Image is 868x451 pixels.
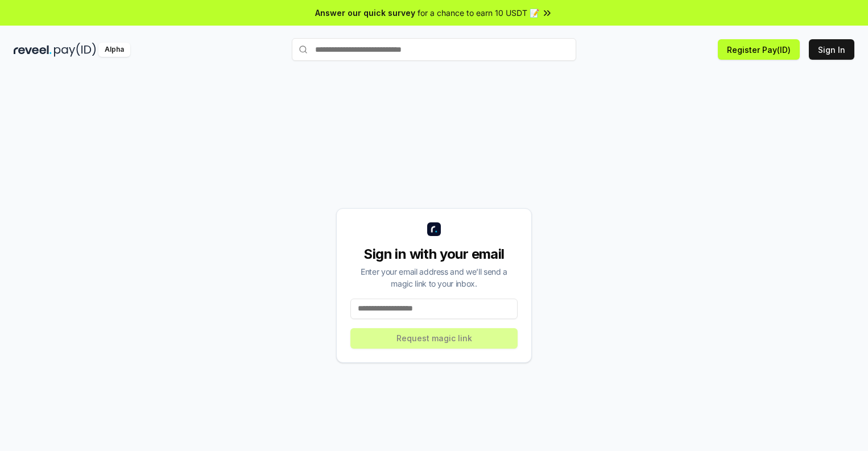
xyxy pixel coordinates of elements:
img: logo_small [427,222,441,236]
img: reveel_dark [14,43,52,57]
button: Sign In [809,39,854,60]
div: Enter your email address and we’ll send a magic link to your inbox. [350,266,518,289]
div: Sign in with your email [350,245,518,263]
span: for a chance to earn 10 USDT 📝 [418,7,539,19]
button: Register Pay(ID) [718,39,800,60]
span: Answer our quick survey [315,7,415,19]
div: Alpha [98,43,130,57]
img: pay_id [54,43,96,57]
